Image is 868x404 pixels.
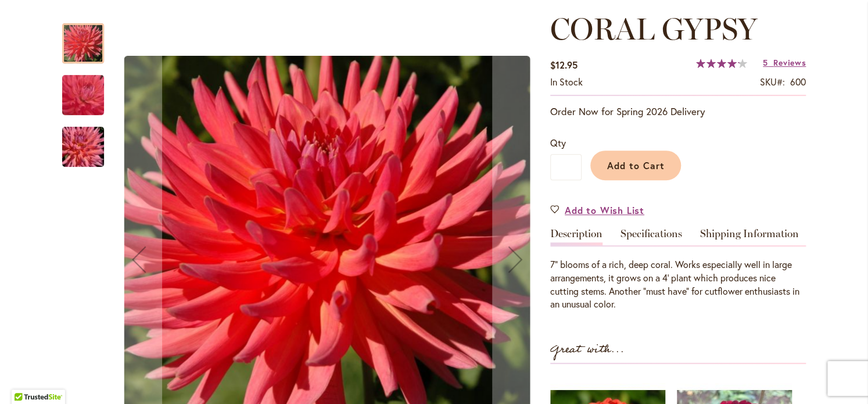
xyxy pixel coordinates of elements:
iframe: Launch Accessibility Center [9,363,41,395]
div: 600 [790,76,806,89]
div: 7" blooms of a rich, deep coral. Works especially well in large arrangements, it grows on a 4' pl... [550,258,806,311]
strong: Great with... [550,340,625,359]
a: Description [550,228,602,245]
img: CORAL GYPSY [41,119,125,175]
div: 84% [696,59,747,68]
span: CORAL GYPSY [550,10,757,47]
button: Add to Cart [590,151,681,180]
div: CORAL GYPSY [62,63,116,115]
div: CORAL GYPSY [62,115,104,167]
div: Availability [550,76,583,89]
span: 5 [763,57,768,68]
a: Shipping Information [700,228,799,245]
span: $12.95 [550,59,578,71]
p: Order Now for Spring 2026 Delivery [550,105,806,119]
a: Specifications [620,228,682,245]
span: Add to Wish List [565,203,644,217]
span: Reviews [773,57,806,68]
div: Detailed Product Info [550,228,806,311]
a: 5 Reviews [763,57,806,68]
span: Add to Cart [607,159,665,171]
span: Qty [550,137,566,149]
div: CORAL GYPSY [62,12,116,63]
a: Add to Wish List [550,203,644,217]
span: In stock [550,76,583,88]
img: CORAL GYPSY [42,55,124,135]
strong: SKU [760,76,785,88]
